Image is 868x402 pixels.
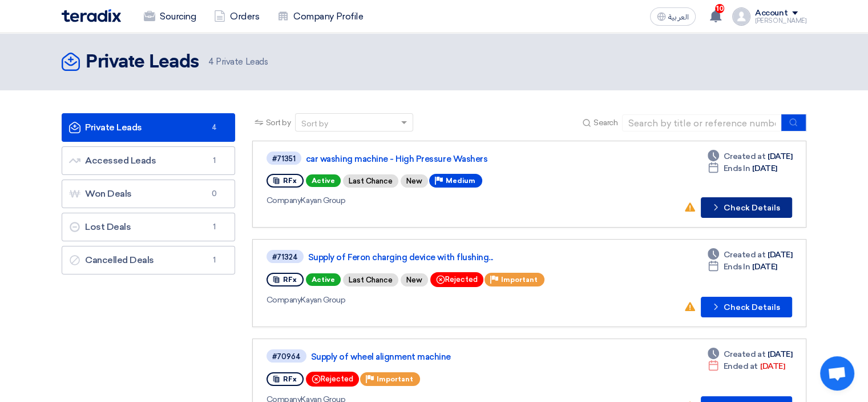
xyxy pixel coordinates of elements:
[668,13,689,21] span: العربية
[708,348,792,360] div: [DATE]
[268,4,372,29] a: Company Profile
[820,356,854,391] div: Open chat
[62,180,235,208] a: Won Deals0
[343,174,398,188] div: Last Chance
[377,375,413,383] span: Important
[62,113,235,142] a: Private Leads4
[135,4,205,29] a: Sourcing
[301,118,328,130] div: Sort by
[311,352,596,362] a: Supply of wheel alignment machine
[267,196,301,205] span: Company
[308,252,594,262] a: Supply of Feron charging device with flushing...
[732,7,750,26] img: profile_test.png
[306,154,591,164] a: car washing machine - High Pressure Washers
[401,273,428,286] div: New
[208,55,268,69] span: Private Leads
[283,276,297,284] span: RFx
[272,253,298,261] div: #71324
[62,246,235,274] a: Cancelled Deals1
[724,249,765,261] span: Created at
[430,272,483,287] div: Rejected
[708,261,777,273] div: [DATE]
[755,9,788,18] div: Account
[306,174,341,187] span: Active
[755,18,806,24] div: [PERSON_NAME]
[207,254,221,266] span: 1
[724,360,758,372] span: Ended at
[708,249,792,261] div: [DATE]
[501,276,538,284] span: Important
[724,162,750,174] span: Ends In
[205,4,268,29] a: Orders
[708,360,785,372] div: [DATE]
[708,162,777,174] div: [DATE]
[207,155,221,166] span: 1
[724,261,750,273] span: Ends In
[207,221,221,233] span: 1
[715,4,724,13] span: 10
[272,155,296,162] div: #71351
[650,7,696,26] button: العربية
[724,348,765,360] span: Created at
[306,372,359,387] div: Rejected
[701,197,792,218] button: Check Details
[266,117,291,129] span: Sort by
[708,150,792,162] div: [DATE]
[283,375,297,383] span: RFx
[701,297,792,317] button: Check Details
[62,9,121,22] img: Teradix logo
[207,188,221,200] span: 0
[267,294,596,306] div: Kayan Group
[62,146,235,175] a: Accessed Leads1
[343,273,398,286] div: Last Chance
[272,353,301,360] div: #70964
[267,295,301,305] span: Company
[724,150,765,162] span: Created at
[207,122,221,133] span: 4
[62,213,235,241] a: Lost Deals1
[446,177,475,185] span: Medium
[208,57,214,67] span: 4
[86,51,199,74] h2: Private Leads
[306,273,341,286] span: Active
[401,174,428,188] div: New
[283,177,297,185] span: RFx
[594,117,617,129] span: Search
[622,114,782,132] input: Search by title or reference number
[267,194,594,206] div: Kayan Group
